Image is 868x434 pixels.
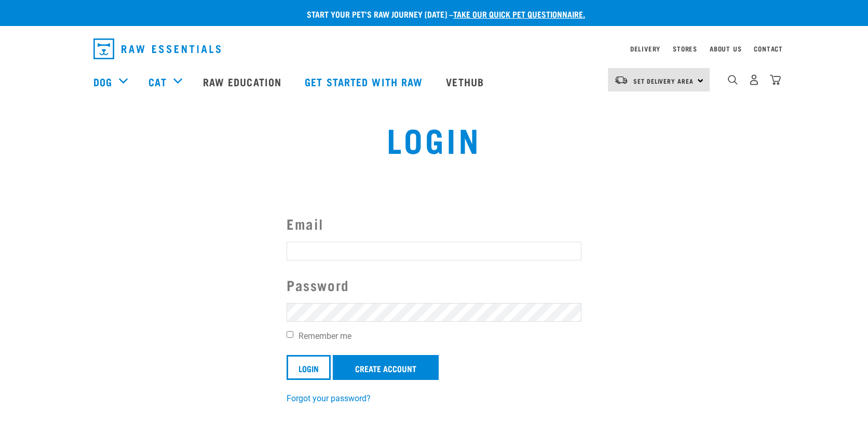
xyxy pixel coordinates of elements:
a: Raw Education [193,61,294,102]
a: Contact [754,47,783,50]
img: Raw Essentials Logo [93,38,221,59]
img: user.png [749,74,759,85]
input: Login [287,355,331,380]
img: van-moving.png [614,75,628,85]
label: Password [287,274,581,296]
a: Stores [673,47,697,50]
a: Create Account [333,355,439,380]
a: take our quick pet questionnaire. [453,11,585,16]
a: About Us [710,47,741,50]
h1: Login [164,120,705,157]
nav: dropdown navigation [85,34,783,63]
a: Delivery [630,47,660,50]
a: Get started with Raw [294,61,436,102]
img: home-icon@2x.png [770,74,781,85]
a: Dog [93,74,112,89]
a: Vethub [436,61,497,102]
img: home-icon-1@2x.png [728,75,738,85]
a: Cat [148,74,166,89]
label: Remember me [287,330,581,343]
a: Forgot your password? [287,393,371,403]
label: Email [287,213,581,234]
span: Set Delivery Area [633,79,694,83]
input: Remember me [287,331,293,338]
